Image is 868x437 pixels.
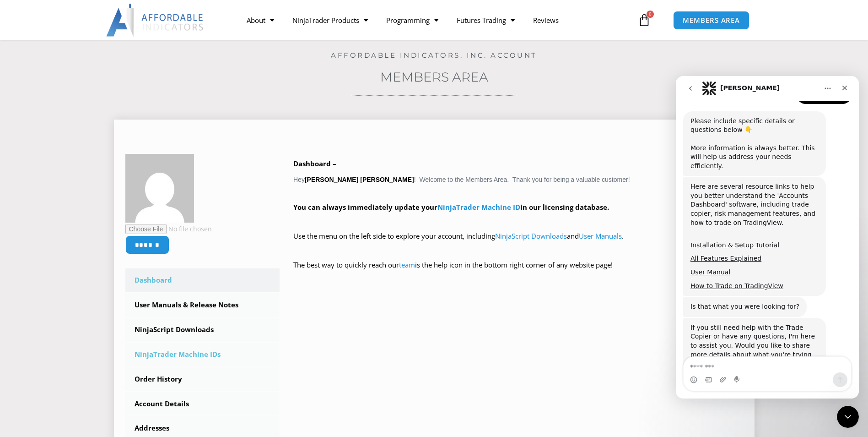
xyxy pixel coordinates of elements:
[495,231,567,240] a: NinjaScript Downloads
[673,11,749,30] a: MEMBERS AREA
[380,69,488,85] a: Members Area
[125,343,280,366] a: NinjaTrader Machine IDs
[125,293,280,317] a: User Manuals & Release Notes
[237,10,636,31] nav: Menu
[837,406,859,428] iframe: Intercom live chat
[683,17,740,24] span: MEMBERS AREA
[676,76,859,399] iframe: Intercom live chat
[305,176,414,183] strong: [PERSON_NAME] [PERSON_NAME]
[524,10,568,31] a: Reviews
[293,159,336,168] b: Dashboard –
[447,10,524,31] a: Futures Trading
[125,318,280,342] a: NinjaScript Downloads
[283,10,377,31] a: NinjaTrader Products
[579,231,622,240] a: User Manuals
[399,260,415,269] a: team
[106,4,205,37] img: LogoAI | Affordable Indicators – NinjaTrader
[293,158,743,284] div: Hey ! Welcome to the Members Area. Thank you for being a valuable customer!
[293,230,743,256] p: Use the menu on the left side to explore your account, including and .
[293,202,609,212] strong: You can always immediately update your in our licensing database.
[125,392,280,416] a: Account Details
[125,268,280,292] a: Dashboard
[437,202,520,212] a: NinjaTrader Machine ID
[377,10,447,31] a: Programming
[624,7,664,33] a: 0
[293,259,743,284] p: The best way to quickly reach our is the help icon in the bottom right corner of any website page!
[647,11,654,18] span: 0
[125,367,280,391] a: Order History
[125,154,194,223] img: e5615f4d3c00efcf05d7eacc152ed0b664c2ae0c87626d4dde6dbb148e10d8c8
[237,10,283,31] a: About
[331,51,537,60] a: Affordable Indicators, Inc. Account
